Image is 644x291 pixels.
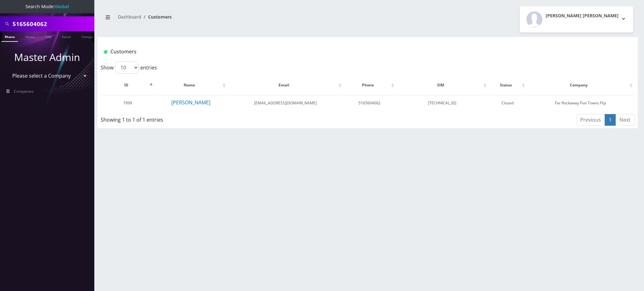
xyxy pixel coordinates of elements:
th: Name: activate to sort column ascending [155,76,227,94]
nav: breadcrumb [102,10,363,28]
button: [PERSON_NAME] [171,98,211,107]
td: 5165604062 [344,95,396,111]
a: 1 [605,114,616,126]
div: Showing 1 to 1 of 1 entries [101,113,319,124]
td: Closed [489,95,526,111]
th: Status: activate to sort column ascending [489,76,526,94]
td: Far Rockaway Five Towns Flip [527,95,634,111]
input: Search All Companies [13,18,93,30]
a: Email [59,31,74,41]
a: Phone [2,31,18,42]
a: Dashboard [118,14,141,20]
a: SIM [42,31,54,41]
th: SIM: activate to sort column ascending [396,76,488,94]
button: [PERSON_NAME] [PERSON_NAME] [520,6,633,32]
td: [EMAIL_ADDRESS][DOMAIN_NAME] [228,95,343,111]
th: Email: activate to sort column ascending [228,76,343,94]
th: ID: activate to sort column descending [101,76,154,94]
a: Next [615,114,635,126]
th: Phone: activate to sort column ascending [344,76,396,94]
select: Showentries [115,62,139,74]
label: Show entries [101,62,157,74]
span: Search Mode: [25,3,69,9]
td: [TECHNICAL_ID] [396,95,488,111]
span: Companies [14,89,34,94]
th: Company: activate to sort column ascending [527,76,634,94]
a: Previous [576,114,605,126]
a: Company [78,31,99,41]
li: Customers [141,14,172,20]
td: 7999 [101,95,154,111]
h1: Customers [104,49,542,55]
h2: [PERSON_NAME] [PERSON_NAME] [546,13,619,19]
a: Name [22,31,38,41]
strong: Global [55,3,69,9]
